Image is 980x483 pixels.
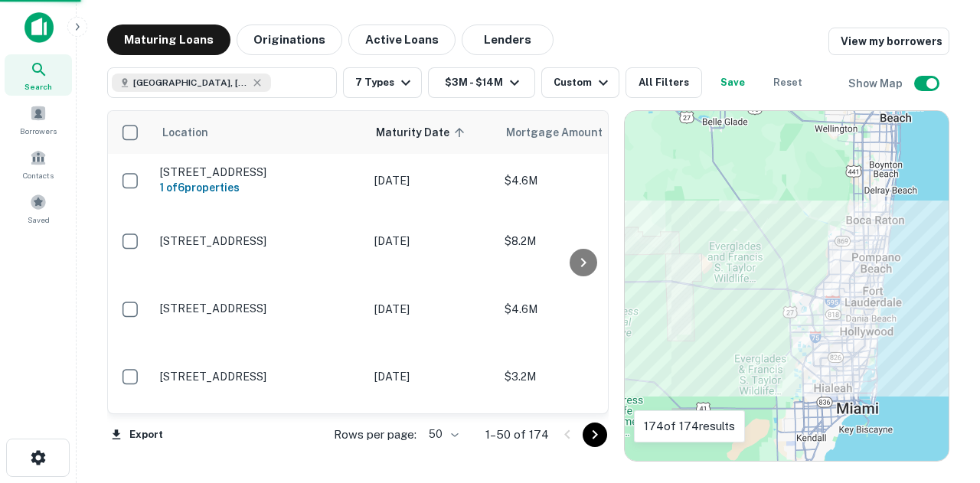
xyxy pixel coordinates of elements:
span: Borrowers [20,125,57,137]
button: Custom [541,67,619,98]
button: 7 Types [343,67,422,98]
span: Contacts [23,169,54,181]
span: Saved [28,214,50,226]
a: Borrowers [5,99,72,140]
p: [STREET_ADDRESS] [160,165,359,179]
button: Originations [237,24,342,55]
p: [DATE] [374,172,489,189]
p: [DATE] [374,368,489,385]
p: [DATE] [374,233,489,250]
span: [GEOGRAPHIC_DATA], [GEOGRAPHIC_DATA], [GEOGRAPHIC_DATA] [133,76,248,90]
a: View my borrowers [828,28,949,55]
img: capitalize-icon.png [24,12,54,43]
div: 0 0 [625,111,949,461]
button: Lenders [462,24,554,55]
button: All Filters [626,67,702,98]
span: Location [162,123,208,142]
a: Contacts [5,143,72,184]
p: $4.6M [505,301,658,318]
button: Reset [763,67,812,98]
p: [DATE] [374,301,489,318]
iframe: Chat Widget [903,312,980,385]
button: Maturing Loans [107,24,230,55]
p: 174 of 174 results [644,417,735,436]
p: $8.2M [505,233,658,250]
p: [STREET_ADDRESS] [160,234,359,248]
a: Search [5,54,72,96]
p: [STREET_ADDRESS] [160,302,359,315]
h6: 1 of 6 properties [160,179,359,196]
button: Export [107,423,167,446]
span: Search [24,80,52,93]
p: $4.6M [505,172,658,189]
th: Location [152,111,367,154]
a: Saved [5,188,72,229]
h6: Show Map [848,75,905,92]
button: Save your search to get updates of matches that match your search criteria. [708,67,757,98]
p: 1–50 of 174 [485,426,549,444]
button: Go to next page [583,423,607,447]
th: Mortgage Amount [497,111,665,154]
button: $3M - $14M [428,67,535,98]
p: [STREET_ADDRESS] [160,370,359,383]
span: Mortgage Amount [506,123,622,142]
p: Rows per page: [334,426,416,444]
div: Custom [554,73,612,92]
button: Active Loans [348,24,456,55]
span: Maturity Date [376,123,469,142]
p: $3.2M [505,368,658,385]
th: Maturity Date [367,111,497,154]
div: 50 [423,423,461,445]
